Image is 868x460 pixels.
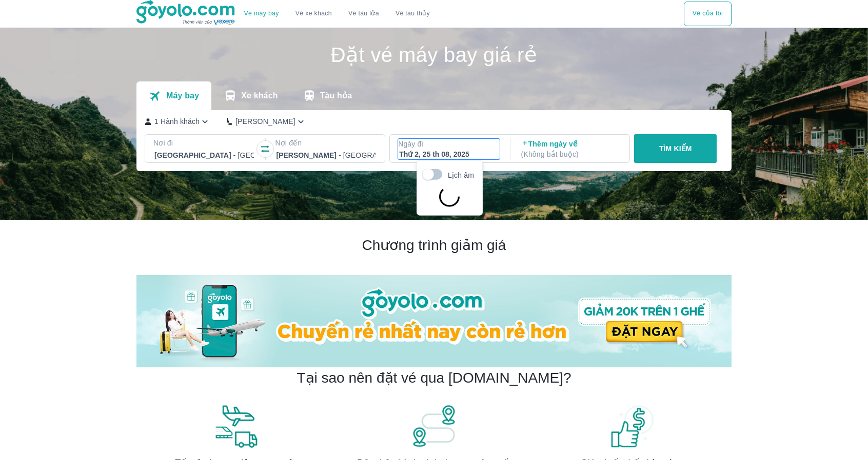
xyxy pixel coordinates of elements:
button: Vé tàu thủy [387,2,438,26]
p: Nơi đến [275,138,377,148]
img: banner [212,404,259,449]
p: [PERSON_NAME] [235,116,295,127]
p: Nơi đi [153,138,255,148]
h2: Chương trình giảm giá [136,236,732,255]
a: Vé xe khách [295,10,332,17]
div: choose transportation mode [236,2,438,26]
p: 1 Hành khách [154,116,200,127]
div: choose transportation mode [684,2,732,26]
button: [PERSON_NAME] [227,116,306,127]
h1: Đặt vé máy bay giá rẻ [136,45,732,65]
p: ( Không bắt buộc ) [521,149,621,159]
p: Máy bay [166,91,199,101]
p: TÌM KIẾM [659,143,692,154]
button: TÌM KIẾM [634,134,717,163]
h2: Tại sao nên đặt vé qua [DOMAIN_NAME]? [297,369,571,387]
div: Thứ 2, 25 th 08, 2025 [399,149,499,159]
p: Xe khách [241,91,278,101]
img: banner-home [136,275,732,367]
button: 1 Hành khách [145,116,210,127]
p: Ngày đi [398,139,500,149]
p: Lịch âm [448,170,474,180]
a: Vé tàu lửa [340,2,387,26]
div: transportation tabs [136,81,364,110]
p: Tàu hỏa [320,91,352,101]
p: Thêm ngày về [521,139,621,159]
img: banner [411,404,457,449]
img: banner [609,404,656,449]
button: Vé của tôi [684,2,732,26]
a: Vé máy bay [244,10,279,17]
